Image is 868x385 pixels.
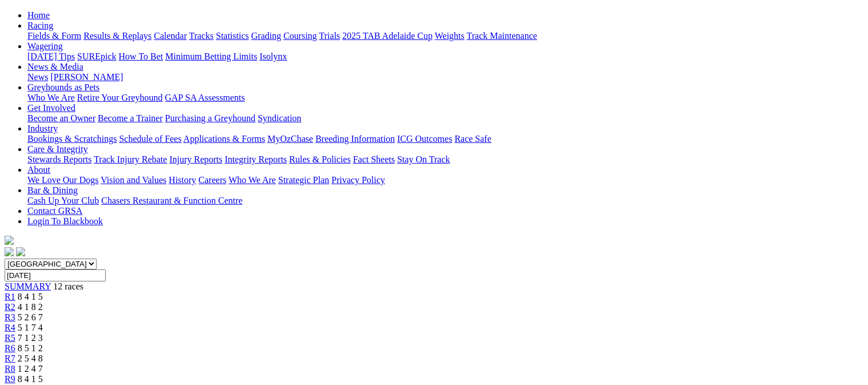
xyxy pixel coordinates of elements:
[27,134,863,144] div: Industry
[5,374,15,384] a: R9
[435,31,465,41] a: Weights
[342,31,433,41] a: 2025 TAB Adelaide Cup
[27,206,82,216] a: Contact GRSA
[27,196,863,206] div: Bar & Dining
[18,374,43,384] span: 8 4 1 5
[18,343,43,353] span: 8 5 1 2
[101,196,242,205] a: Chasers Restaurant & Function Centre
[165,51,257,61] a: Minimum Betting Limits
[5,323,15,332] a: R4
[198,175,226,185] a: Careers
[27,21,53,30] a: Racing
[5,247,14,256] img: facebook.svg
[169,175,196,185] a: History
[27,124,58,133] a: Industry
[50,72,123,82] a: [PERSON_NAME]
[154,31,187,41] a: Calendar
[27,93,863,103] div: Greyhounds as Pets
[251,31,281,41] a: Grading
[27,216,103,226] a: Login To Blackbook
[16,247,25,256] img: twitter.svg
[5,343,15,353] a: R6
[397,154,450,164] a: Stay On Track
[18,292,43,301] span: 8 4 1 5
[27,154,863,165] div: Care & Integrity
[5,364,15,374] a: R8
[259,51,287,61] a: Isolynx
[18,302,43,312] span: 4 1 8 2
[5,292,15,301] a: R1
[183,134,265,144] a: Applications & Forms
[5,236,14,245] img: logo-grsa-white.png
[53,281,83,291] span: 12 races
[165,93,245,102] a: GAP SA Assessments
[331,175,385,185] a: Privacy Policy
[319,31,340,41] a: Trials
[27,144,88,154] a: Care & Integrity
[229,175,276,185] a: Who We Are
[83,31,151,41] a: Results & Replays
[5,302,15,312] a: R2
[315,134,395,144] a: Breeding Information
[27,93,75,102] a: Who We Are
[27,41,63,51] a: Wagering
[101,175,166,185] a: Vision and Values
[18,323,43,332] span: 5 1 7 4
[27,72,48,82] a: News
[189,31,214,41] a: Tracks
[77,51,116,61] a: SUREpick
[267,134,313,144] a: MyOzChase
[454,134,491,144] a: Race Safe
[169,154,222,164] a: Injury Reports
[27,31,81,41] a: Fields & Form
[165,113,255,123] a: Purchasing a Greyhound
[119,51,163,61] a: How To Bet
[27,113,863,124] div: Get Involved
[27,196,99,205] a: Cash Up Your Club
[98,113,163,123] a: Become a Trainer
[94,154,167,164] a: Track Injury Rebate
[27,51,863,62] div: Wagering
[225,154,287,164] a: Integrity Reports
[77,93,163,102] a: Retire Your Greyhound
[283,31,317,41] a: Coursing
[27,72,863,82] div: News & Media
[18,354,43,363] span: 2 5 4 8
[27,10,50,20] a: Home
[27,103,75,113] a: Get Involved
[467,31,537,41] a: Track Maintenance
[27,31,863,41] div: Racing
[258,113,301,123] a: Syndication
[5,354,15,363] a: R7
[5,312,15,322] a: R3
[27,134,117,144] a: Bookings & Scratchings
[18,364,43,374] span: 1 2 4 7
[27,154,91,164] a: Stewards Reports
[27,185,78,195] a: Bar & Dining
[216,31,249,41] a: Statistics
[289,154,351,164] a: Rules & Policies
[5,333,15,343] a: R5
[397,134,452,144] a: ICG Outcomes
[27,62,83,72] a: News & Media
[5,269,106,281] input: Select date
[27,51,75,61] a: [DATE] Tips
[27,165,50,174] a: About
[5,281,51,291] a: SUMMARY
[27,175,863,185] div: About
[27,82,99,92] a: Greyhounds as Pets
[119,134,181,144] a: Schedule of Fees
[27,175,98,185] a: We Love Our Dogs
[353,154,395,164] a: Fact Sheets
[18,333,43,343] span: 7 1 2 3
